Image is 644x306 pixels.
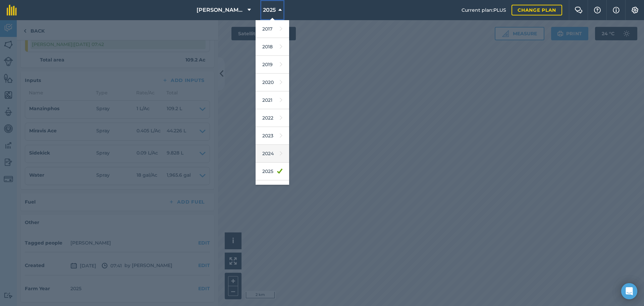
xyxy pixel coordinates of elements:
[613,6,620,14] img: svg+xml;base64,PHN2ZyB4bWxucz0iaHR0cDovL3d3dy53My5vcmcvMjAwMC9zdmciIHdpZHRoPSIxNyIgaGVpZ2h0PSIxNy...
[512,5,562,15] a: Change plan
[256,20,289,38] a: 2017
[631,7,639,13] img: A cog icon
[7,5,17,15] img: fieldmargin Logo
[256,56,289,74] a: 2019
[197,6,245,14] span: [PERSON_NAME] Farms
[256,180,289,198] a: 2026
[263,6,276,14] span: 2025
[621,283,637,299] div: Open Intercom Messenger
[575,7,583,13] img: Two speech bubbles overlapping with the left bubble in the forefront
[256,74,289,91] a: 2020
[256,109,289,127] a: 2022
[256,163,289,180] a: 2025
[593,7,601,13] img: A question mark icon
[256,145,289,163] a: 2024
[256,127,289,145] a: 2023
[256,91,289,109] a: 2021
[462,6,506,14] span: Current plan : PLUS
[256,38,289,56] a: 2018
